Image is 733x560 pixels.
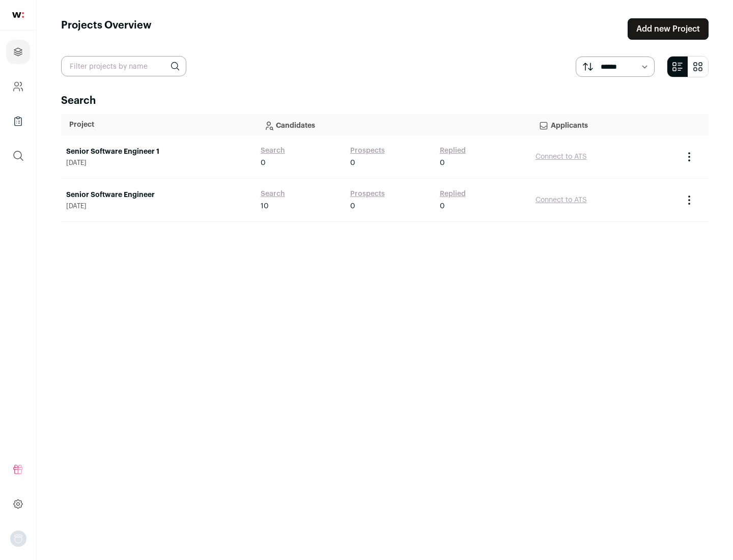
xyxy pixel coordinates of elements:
[261,158,266,168] span: 0
[10,530,26,547] img: nopic.png
[440,146,466,156] a: Replied
[61,94,709,108] h2: Search
[69,120,247,130] p: Project
[350,189,385,199] a: Prospects
[66,147,250,157] a: Senior Software Engineer 1
[440,189,466,199] a: Replied
[10,530,26,547] button: Open dropdown
[6,109,30,133] a: Company Lists
[66,159,250,167] span: [DATE]
[350,201,355,211] span: 0
[66,190,250,200] a: Senior Software Engineer
[6,40,30,64] a: Projects
[683,194,695,206] button: Project Actions
[350,146,385,156] a: Prospects
[264,115,522,135] p: Candidates
[535,153,587,160] a: Connect to ATS
[683,151,695,163] button: Project Actions
[66,202,250,210] span: [DATE]
[350,158,355,168] span: 0
[6,74,30,99] a: Company and ATS Settings
[261,146,285,156] a: Search
[261,189,285,199] a: Search
[12,12,24,18] img: wellfound-shorthand-0d5821cbd27db2630d0214b213865d53afaa358527fdda9d0ea32b1df1b89c2c.svg
[535,197,587,204] a: Connect to ATS
[539,115,670,135] p: Applicants
[628,18,709,40] a: Add new Project
[261,201,269,211] span: 10
[61,56,186,76] input: Filter projects by name
[440,201,445,211] span: 0
[440,158,445,168] span: 0
[61,18,152,40] h1: Projects Overview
